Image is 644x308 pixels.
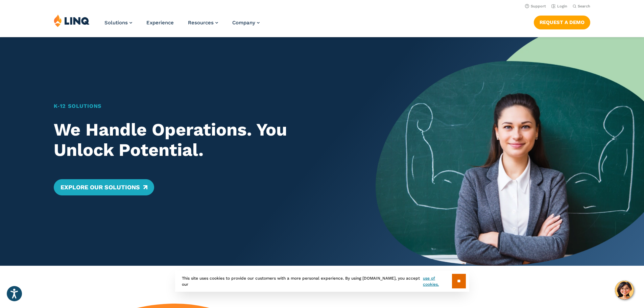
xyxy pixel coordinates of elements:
span: Search [578,4,590,8]
a: Explore Our Solutions [54,179,154,195]
a: Company [232,20,260,26]
a: Support [525,4,546,8]
span: Company [232,20,255,26]
h2: We Handle Operations. You Unlock Potential. [54,120,350,160]
a: use of cookies. [423,275,452,287]
span: Resources [188,20,214,26]
nav: Button Navigation [534,14,590,29]
span: Solutions [104,20,128,26]
img: Home Banner [376,37,644,266]
button: Open Search Bar [573,4,590,9]
a: Resources [188,20,218,26]
a: Login [551,4,567,8]
img: LINQ | K‑12 Software [54,14,90,27]
h1: K‑12 Solutions [54,102,350,110]
a: Request a Demo [534,16,590,29]
nav: Primary Navigation [104,14,260,37]
a: Experience [146,20,174,26]
a: Solutions [104,20,132,26]
div: This site uses cookies to provide our customers with a more personal experience. By using [DOMAIN... [175,270,469,292]
button: Hello, have a question? Let’s chat. [615,281,634,300]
